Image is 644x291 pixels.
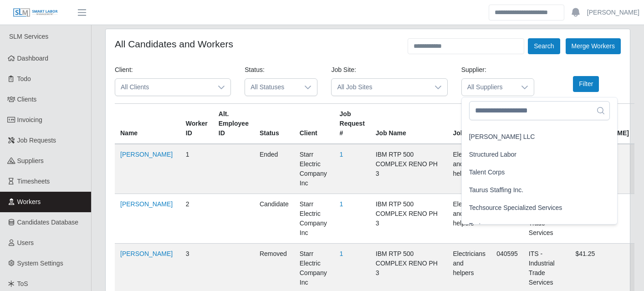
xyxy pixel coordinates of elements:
[340,151,343,158] a: 1
[448,194,491,244] td: Electricians and helpers
[17,198,41,205] span: Workers
[340,250,343,257] a: 1
[462,79,516,96] span: All Suppliers
[180,144,213,194] td: 1
[294,104,334,144] th: Client
[17,116,42,123] span: Invoicing
[566,38,621,54] button: Merge Workers
[370,194,448,244] td: IBM RTP 500 COMPLEX RENO PH 3
[469,168,505,177] span: Talent Corps
[254,194,294,244] td: candidate
[464,217,616,234] li: Test
[13,8,58,18] img: SLM Logo
[115,79,212,96] span: All Clients
[17,178,50,185] span: Timesheets
[254,144,294,194] td: ended
[115,104,180,144] th: Name
[17,280,28,287] span: ToS
[17,239,34,246] span: Users
[461,65,486,75] label: Supplier:
[17,137,56,144] span: Job Requests
[120,200,173,208] a: [PERSON_NAME]
[370,104,448,144] th: Job Name
[340,200,343,208] a: 1
[120,151,173,158] a: [PERSON_NAME]
[528,38,560,54] button: Search
[448,104,491,144] th: Job Title
[464,164,616,181] li: Talent Corps
[334,104,370,144] th: Job Request #
[180,104,213,144] th: Worker ID
[9,33,48,40] span: SLM Services
[469,221,481,230] span: Test
[120,250,173,257] a: [PERSON_NAME]
[17,219,79,226] span: Candidates Database
[469,203,562,213] span: Techsource Specialized Services
[294,194,334,244] td: Starr Electric Company Inc
[469,185,524,195] span: Taurus Staffing Inc.
[115,65,133,75] label: Client:
[370,144,448,194] td: IBM RTP 500 COMPLEX RENO PH 3
[115,38,233,50] h4: All Candidates and Workers
[17,260,63,267] span: System Settings
[464,199,616,216] li: Techsource Specialized Services
[464,182,616,199] li: Taurus Staffing Inc.
[294,144,334,194] td: Starr Electric Company Inc
[180,194,213,244] td: 2
[448,144,491,194] td: Electricians and helpers
[331,65,356,75] label: Job Site:
[17,75,31,82] span: Todo
[469,150,516,159] span: Structured Labor
[464,128,616,145] li: Stafford Dayton LLC
[254,104,294,144] th: Status
[17,157,44,164] span: Suppliers
[245,79,299,96] span: All Statuses
[587,8,639,17] a: [PERSON_NAME]
[489,5,564,20] input: Search
[573,76,599,92] button: Filter
[213,104,254,144] th: Alt. Employee ID
[17,96,37,103] span: Clients
[469,132,535,142] span: [PERSON_NAME] LLC
[245,65,265,75] label: Status:
[464,146,616,163] li: Structured Labor
[17,55,49,62] span: Dashboard
[332,79,429,96] span: All Job Sites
